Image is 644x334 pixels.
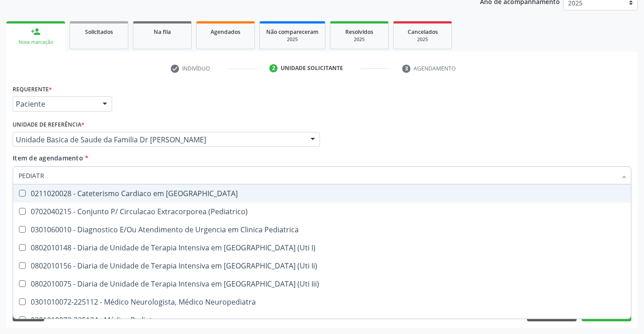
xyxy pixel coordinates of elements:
[13,154,83,162] span: Item de agendamento
[19,280,625,287] div: 0802010075 - Diaria de Unidade de Terapia Intensiva em [GEOGRAPHIC_DATA] (Uti Iii)
[400,36,445,43] div: 2025
[266,28,319,36] span: Não compareceram
[19,166,616,184] input: Buscar por procedimentos
[13,39,59,46] div: Nova marcação
[16,135,301,144] span: Unidade Basica de Saude da Familia Dr [PERSON_NAME]
[19,226,625,233] div: 0301060010 - Diagnostico E/Ou Atendimento de Urgencia em Clinica Pediatrica
[19,244,625,251] div: 0802010148 - Diaria de Unidade de Terapia Intensiva em [GEOGRAPHIC_DATA] (Uti I)
[19,190,625,197] div: 0211020028 - Cateterismo Cardiaco em [GEOGRAPHIC_DATA]
[16,99,94,108] span: Paciente
[85,28,113,36] span: Solicitados
[154,28,171,36] span: Na fila
[337,36,382,43] div: 2025
[408,28,438,36] span: Cancelados
[19,262,625,269] div: 0802010156 - Diaria de Unidade de Terapia Intensiva em [GEOGRAPHIC_DATA] (Uti Ii)
[19,298,625,306] div: 0301010072-225112 - Médico Neurologista, Médico Neuropediatra
[345,28,373,36] span: Resolvidos
[13,118,85,132] label: Unidade de referência
[269,64,277,72] div: 2
[266,36,319,43] div: 2025
[13,82,52,96] label: Requerente
[19,316,625,324] div: 0301010072-225124 - Médico Pediatra
[19,208,625,215] div: 0702040215 - Conjunto P/ Circulacao Extracorporea (Pediatrico)
[211,28,240,36] span: Agendados
[281,64,343,72] div: Unidade solicitante
[31,27,41,37] div: person_add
